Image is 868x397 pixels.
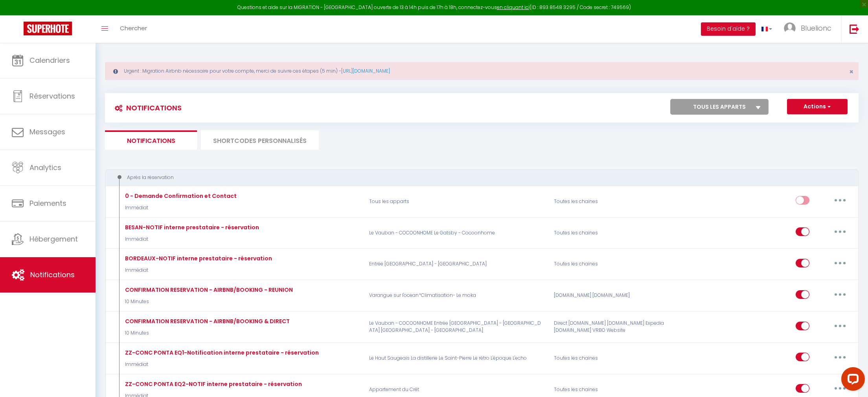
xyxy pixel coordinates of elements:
p: Immédiat [123,361,319,368]
div: 0 - Demande Confirmation et Contact [123,192,237,200]
iframe: LiveChat chat widget [835,364,868,397]
p: Tous les apparts [364,190,549,213]
p: Immédiat [123,204,237,212]
span: Hébergement [29,234,78,244]
span: Messages [29,127,65,137]
img: Super Booking [24,22,72,35]
li: SHORTCODES PERSONNALISÉS [201,130,319,150]
button: Besoin d'aide ? [701,22,756,36]
p: Le Vauban - COCOONHOME Le Gatsby - Cocoonhome [364,221,549,244]
img: ... [784,22,796,34]
div: Toutes les chaines [549,190,672,213]
li: Notifications [105,130,197,150]
div: ZZ-CONC PONTA EQ2-NOTIF interne prestataire - réservation [123,380,302,388]
p: Entrée [GEOGRAPHIC_DATA] - [GEOGRAPHIC_DATA] [364,253,549,276]
p: Immédiat [123,267,272,274]
div: BESAN-NOTIF interne prestataire - réservation [123,223,259,232]
button: Close [849,68,853,75]
span: Analytics [29,163,61,172]
a: en cliquant ici [497,4,530,11]
p: Le Vauban - COCOONHOME Entrée [GEOGRAPHIC_DATA] - [GEOGRAPHIC_DATA] [GEOGRAPHIC_DATA] - [GEOGRAPH... [364,316,549,338]
span: Bluelionc [801,23,831,33]
span: Chercher [120,24,147,32]
span: Calendriers [29,55,70,65]
p: Le Haut Saugeais La distillerie Le Saint-Pierre Le rétro L'époque L'echo [364,347,549,370]
p: Immédiat [123,236,259,243]
div: BORDEAUX-NOTIF interne prestataire - réservation [123,254,272,263]
p: 10 Minutes [123,329,290,337]
div: Toutes les chaines [549,347,672,370]
h3: Notifications [111,99,182,117]
div: CONFIRMATION RESERVATION - AIRBNB/BOOKING - REUNION [123,285,293,294]
span: × [849,67,853,77]
div: Toutes les chaines [549,221,672,244]
div: ZZ-CONC PONTA EQ1-Notification interne prestataire - réservation [123,348,319,357]
span: Réservations [29,91,75,101]
button: Actions [787,99,848,115]
span: Notifications [30,270,75,280]
div: Urgent : Migration Airbnb nécessaire pour votre compte, merci de suivre ces étapes (5 min) - [105,62,859,80]
a: ... Bluelionc [778,15,841,43]
p: 10 Minutes [123,298,293,306]
div: CONFIRMATION RESERVATION - AIRBNB/BOOKING & DIRECT [123,317,290,326]
div: [DOMAIN_NAME] [DOMAIN_NAME] [549,284,672,307]
div: Direct [DOMAIN_NAME] [DOMAIN_NAME] Expedia [DOMAIN_NAME] VRBO Website [549,316,672,338]
a: [URL][DOMAIN_NAME] [341,68,390,74]
p: Varangue sur l'ocean*Climatisation- Le moka [364,284,549,307]
div: Toutes les chaines [549,253,672,276]
span: Paiements [29,198,66,208]
img: logout [850,24,859,34]
div: Après la réservation [112,174,837,181]
a: Chercher [114,15,153,43]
